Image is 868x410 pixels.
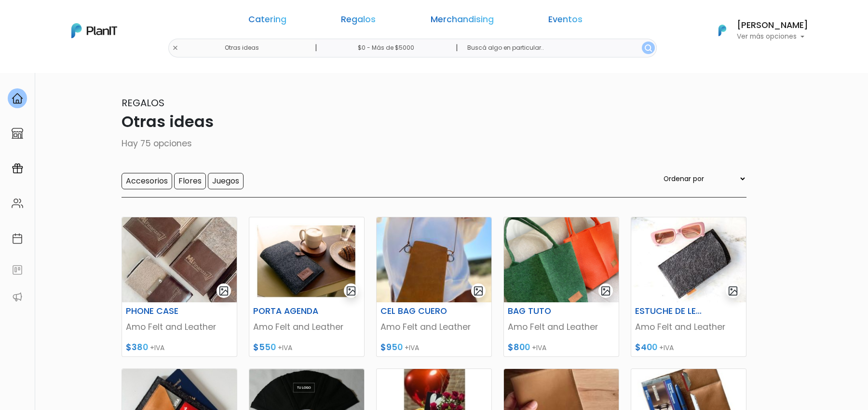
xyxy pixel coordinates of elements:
img: feedback-78b5a0c8f98aac82b08bfc38622c3050aee476f2c9584af64705fc4e61158814.svg [12,264,23,276]
a: gallery-light PHONE CASE Amo Felt and Leather $380 +IVA [122,217,237,357]
h6: PORTA AGENDA [247,306,326,316]
p: Hay 75 opciones [122,137,746,150]
span: $800 [508,341,530,353]
img: PlanIt Logo [71,23,117,38]
a: gallery-light BAG TUTO Amo Felt and Leather $800 +IVA [503,217,619,357]
p: | [456,42,458,54]
img: gallery-light [728,285,739,297]
img: marketplace-4ceaa7011d94191e9ded77b95e3339b90024bf715f7c57f8cf31f2d8c509eaba.svg [12,127,23,139]
img: gallery-light [473,285,484,297]
input: Juegos [208,173,244,189]
p: Amo Felt and Leather [380,321,488,333]
p: Amo Felt and Leather [253,321,360,333]
span: $550 [253,341,276,353]
img: gallery-light [600,285,611,297]
img: thumb_image__copia___copia___copia___copia___copia___copia___copia___copia___copia___copia___copi... [249,217,364,302]
img: thumb_Captura_de_Pantalla_2022-11-30_a_la_s__14.06.26.png [504,217,619,302]
button: PlanIt Logo [PERSON_NAME] Ver más opciones [706,18,808,43]
a: gallery-light CEL BAG CUERO Amo Felt and Leather $950 +IVA [376,217,492,357]
span: +IVA [278,343,292,353]
img: gallery-light [218,285,230,297]
h6: ESTUCHE DE LENTES [629,306,708,316]
img: thumb_WhatsApp_Image_2022-11-27_at_19.48.17.jpeg [377,217,491,302]
a: gallery-light ESTUCHE DE LENTES Amo Felt and Leather $400 +IVA [631,217,746,357]
p: Otras ideas [122,110,746,133]
p: Amo Felt and Leather [126,321,233,333]
input: Accesorios [122,173,172,189]
p: Amo Felt and Leather [635,321,742,333]
span: +IVA [405,343,419,353]
img: people-662611757002400ad9ed0e3c099ab2801c6687ba6c219adb57efc949bc21e19d.svg [12,198,23,209]
img: gallery-light [346,285,357,297]
p: Amo Felt and Leather [508,321,615,333]
h6: [PERSON_NAME] [737,21,808,30]
img: partners-52edf745621dab592f3b2c58e3bca9d71375a7ef29c3b500c9f145b62cc070d4.svg [12,291,23,303]
img: thumb_WhatsApp_Image_2022-10-18_at_21.41.02.jpeg [631,217,746,302]
img: campaigns-02234683943229c281be62815700db0a1741e53638e28bf9629b52c665b00959.svg [12,163,23,174]
span: +IVA [532,343,546,353]
img: home-e721727adea9d79c4d83392d1f703f7f8bce08238fde08b1acbfd93340b81755.svg [12,93,23,104]
span: $400 [635,341,657,353]
a: gallery-light PORTA AGENDA Amo Felt and Leather $550 +IVA [249,217,365,357]
img: search_button-432b6d5273f82d61273b3651a40e1bd1b912527efae98b1b7a1b2c0702e16a8d.svg [645,44,652,52]
span: $950 [380,341,403,353]
p: | [315,42,317,54]
p: Regalos [122,96,746,110]
a: Catering [248,15,286,27]
input: Flores [174,173,206,189]
span: +IVA [659,343,674,353]
img: PlanIt Logo [712,20,733,41]
img: calendar-87d922413cdce8b2cf7b7f5f62616a5cf9e4887200fb71536465627b3292af00.svg [12,233,23,244]
h6: CEL BAG CUERO [375,306,454,316]
a: Regalos [341,15,376,27]
h6: BAG TUTO [502,306,581,316]
span: $380 [126,341,148,353]
a: Eventos [548,15,583,27]
span: +IVA [150,343,164,353]
h6: PHONE CASE [120,306,199,316]
input: Buscá algo en particular.. [460,39,657,57]
img: close-6986928ebcb1d6c9903e3b54e860dbc4d054630f23adef3a32610726dff6a82b.svg [172,45,178,51]
a: Merchandising [431,15,494,27]
img: thumb_WhatsApp_Image_2023-06-13_at_13.35.04.jpeg [122,217,237,302]
p: Ver más opciones [737,33,808,40]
